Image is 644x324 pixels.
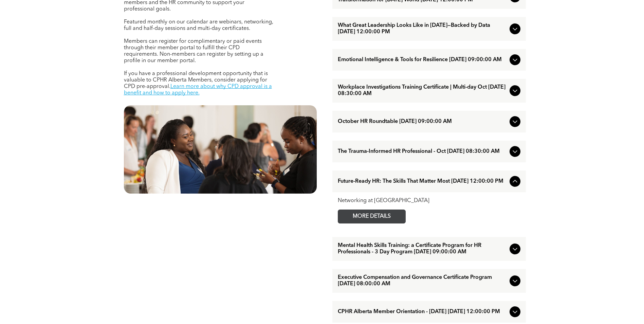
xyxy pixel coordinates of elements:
span: Featured monthly on our calendar are webinars, networking, full and half-day sessions and multi-d... [124,19,273,31]
span: Workplace Investigations Training Certificate | Multi-day Oct [DATE] 08:30:00 AM [338,84,507,97]
span: Mental Health Skills Training: a Certificate Program for HR Professionals - 3 Day Program [DATE] ... [338,242,507,255]
span: What Great Leadership Looks Like in [DATE]—Backed by Data [DATE] 12:00:00 PM [338,22,507,35]
span: CPHR Alberta Member Orientation - [DATE] [DATE] 12:00:00 PM [338,309,507,315]
span: Emotional Intelligence & Tools for Resilience [DATE] 09:00:00 AM [338,57,507,63]
span: Members can register for complimentary or paid events through their member portal to fulfill thei... [124,39,263,64]
span: If you have a professional development opportunity that is valuable to CPHR Alberta Members, cons... [124,71,268,89]
span: MORE DETAILS [345,210,399,223]
a: Learn more about why CPD approval is a benefit and how to apply here. [124,84,272,96]
a: MORE DETAILS [338,210,406,223]
span: The Trauma-Informed HR Professional - Oct [DATE] 08:30:00 AM [338,148,507,155]
span: Executive Compensation and Governance Certificate Program [DATE] 08:00:00 AM [338,274,507,287]
div: Networking at [GEOGRAPHIC_DATA] [338,198,520,204]
span: October HR Roundtable [DATE] 09:00:00 AM [338,119,507,125]
span: Future-Ready HR: The Skills That Matter Most [DATE] 12:00:00 PM [338,178,507,185]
